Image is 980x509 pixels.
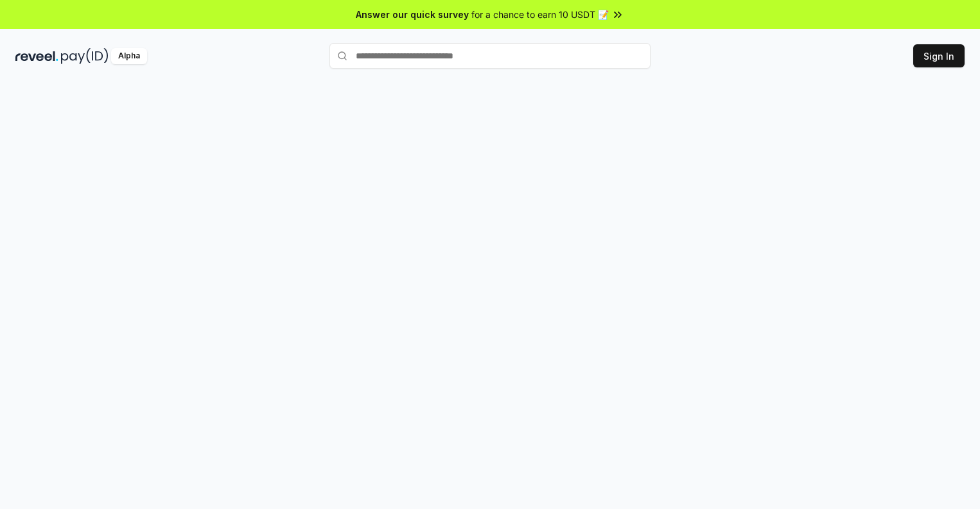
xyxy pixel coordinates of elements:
[471,8,609,21] span: for a chance to earn 10 USDT 📝
[111,48,147,64] div: Alpha
[61,48,109,64] img: pay_id
[15,48,58,64] img: reveel_dark
[356,8,469,21] span: Answer our quick survey
[913,44,965,67] button: Sign In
